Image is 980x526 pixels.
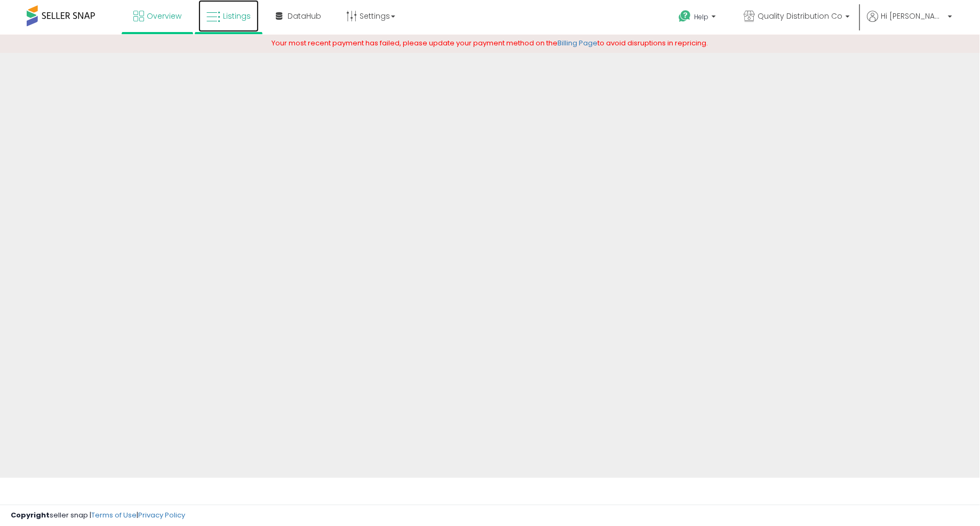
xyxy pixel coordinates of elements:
[694,12,708,21] span: Help
[670,2,727,35] a: Help
[288,11,321,21] span: DataHub
[223,11,251,21] span: Listings
[272,38,708,48] span: Your most recent payment has failed, please update your payment method on the to avoid disruption...
[881,11,945,21] span: Hi [PERSON_NAME]
[147,11,181,21] span: Overview
[558,38,598,48] a: Billing Page
[758,11,842,21] span: Quality Distribution Co
[867,11,952,35] a: Hi [PERSON_NAME]
[678,10,691,23] i: Get Help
